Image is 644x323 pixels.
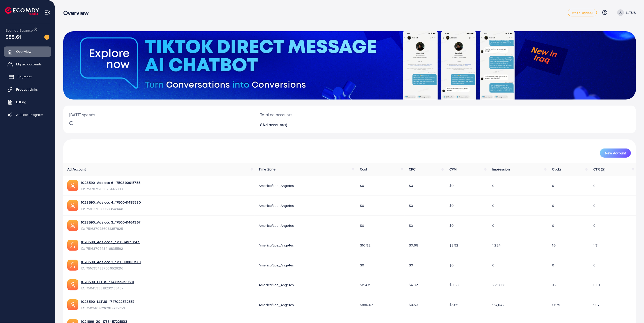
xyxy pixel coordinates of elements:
span: 0 [492,263,495,268]
span: white_agency [572,11,593,14]
span: 0 [552,223,555,228]
span: Time Zone [259,167,275,172]
span: $0 [449,263,454,268]
span: 1,224 [492,243,501,248]
span: 0 [593,223,596,228]
span: Product Links [16,87,38,92]
span: $0.68 [409,243,418,248]
h2: 8 [260,122,391,127]
span: 32 [552,282,556,287]
span: $8.92 [449,243,458,248]
span: 1,675 [552,302,560,307]
a: 1028590_Ads acc 5_1750041610565 [81,239,140,244]
span: Payment [17,74,32,79]
span: ID: 7516370748416835592 [81,246,140,251]
a: 1028590_Ads acc 6_1750390915755 [81,180,140,185]
a: Affiliate Program [4,110,51,120]
img: ic-ads-acc.e4c84228.svg [67,200,78,211]
a: 1028590_Ads acc 2_1750038037587 [81,259,141,264]
span: 16 [552,243,556,248]
span: 0 [593,203,596,208]
span: 0 [593,183,596,188]
a: Product Links [4,84,51,94]
span: $0.53 [409,302,418,307]
span: CTR (%) [593,167,605,172]
span: ID: 7517871263625445383 [81,186,140,191]
span: 0.01 [593,282,600,287]
button: New Account [600,148,631,158]
span: ID: 7516370786081357825 [81,226,140,231]
span: $0 [409,223,413,228]
span: ID: 7516370899583549441 [81,206,141,211]
span: ID: 7516354887506526216 [81,266,141,271]
span: Cost [360,167,367,172]
span: 157,042 [492,302,504,307]
span: Impression [492,167,510,172]
span: America/Los_Angeles [259,263,294,268]
span: America/Los_Angeles [259,302,294,307]
p: [DATE] spends [69,112,248,118]
span: $0 [360,263,364,268]
span: ID: 7503404206389215250 [81,306,134,311]
a: Payment [4,72,51,82]
a: 1028590_LLTUS_1747299399581 [81,279,134,284]
span: $0.68 [449,282,459,287]
span: $886.67 [360,302,373,307]
img: image [44,35,49,40]
span: Clicks [552,167,562,172]
span: CPM [449,167,456,172]
span: Affiliate Program [16,112,43,117]
span: 0 [552,203,555,208]
span: $0 [360,223,364,228]
span: $0 [449,203,454,208]
span: My ad accounts [16,62,42,67]
span: Overview [16,49,31,54]
h3: Overview [63,9,93,16]
span: Ad Account [67,167,86,172]
span: Billing [16,100,26,105]
span: Ad account(s) [263,122,287,128]
span: America/Los_Angeles [259,203,294,208]
img: ic-ads-acc.e4c84228.svg [67,299,78,310]
span: America/Los_Angeles [259,282,294,287]
span: America/Los_Angeles [259,243,294,248]
span: America/Los_Angeles [259,223,294,228]
img: ic-ads-acc.e4c84228.svg [67,180,78,191]
span: $0 [360,183,364,188]
img: ic-ads-acc.e4c84228.svg [67,260,78,271]
img: ic-ads-acc.e4c84228.svg [67,220,78,231]
span: $154.19 [360,282,371,287]
span: $85.61 [6,33,21,40]
a: 1028590_LLTUS_1747022572557 [81,299,134,304]
a: 1028590_Ads acc 3_1750041464367 [81,220,140,225]
a: 1028590_Ads acc 4_1750041485530 [81,200,141,205]
span: 1.07 [593,302,600,307]
img: logo [5,7,39,15]
img: ic-ads-acc.e4c84228.svg [67,240,78,251]
span: 225,868 [492,282,505,287]
span: $0 [360,203,364,208]
span: $0 [409,263,413,268]
span: 1.31 [593,243,599,248]
span: $10.92 [360,243,371,248]
span: $0 [449,223,454,228]
span: ID: 7504593319239188487 [81,286,134,291]
a: My ad accounts [4,59,51,69]
span: 0 [552,263,555,268]
span: 0 [593,263,596,268]
span: $0 [409,203,413,208]
a: white_agency [568,9,597,16]
img: menu [44,10,50,15]
a: Overview [4,46,51,57]
span: $5.65 [449,302,458,307]
span: $0 [449,183,454,188]
p: LLTUS [626,10,636,16]
span: New Account [605,151,626,155]
a: Billing [4,97,51,107]
span: 0 [492,223,495,228]
span: 0 [492,183,495,188]
p: Total ad accounts [260,112,391,118]
span: $0 [409,183,413,188]
span: 0 [552,183,555,188]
